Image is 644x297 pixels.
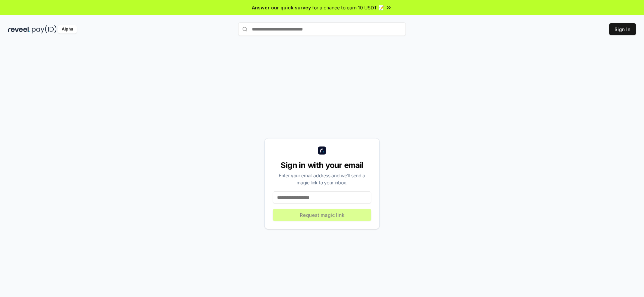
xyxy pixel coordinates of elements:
[252,4,311,11] span: Answer our quick survey
[318,146,326,155] img: logo_small
[8,25,31,34] img: reveel_dark
[609,23,636,35] button: Sign In
[32,25,57,34] img: pay_id
[273,172,371,186] div: Enter your email address and we’ll send a magic link to your inbox.
[312,4,384,11] span: for a chance to earn 10 USDT 📝
[58,25,77,34] div: Alpha
[273,160,371,171] div: Sign in with your email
